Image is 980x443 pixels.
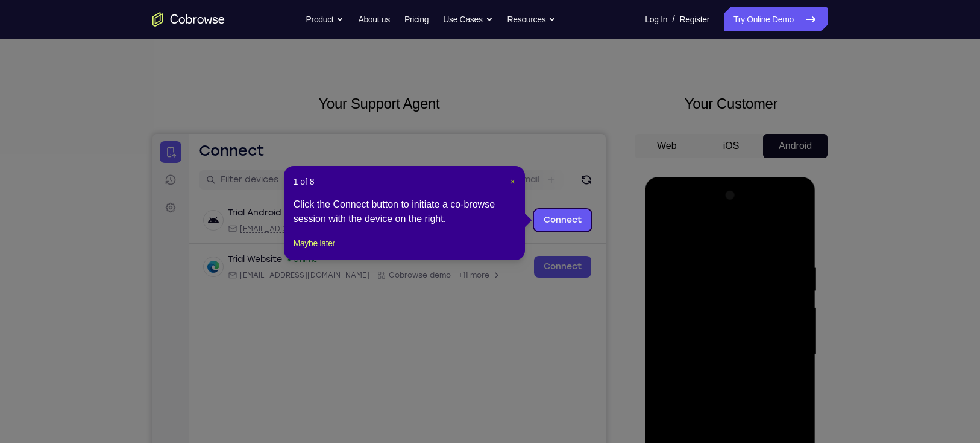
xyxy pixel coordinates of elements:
[165,74,196,84] div: Online
[672,12,674,27] span: /
[236,136,298,146] span: Cobrowse demo
[75,120,130,132] div: Trial Website
[382,122,439,144] a: Connect
[306,136,337,146] span: +11 more
[680,7,709,31] a: Register
[424,36,444,56] button: Refresh
[37,63,453,110] div: Open device details
[75,136,217,146] div: Email
[510,177,515,186] span: ×
[7,63,29,84] a: Settings
[443,7,492,31] button: Use Cases
[166,78,169,80] div: New devices found.
[46,7,112,27] h1: Connect
[306,90,339,100] span: +14 more
[294,236,335,250] button: Maybe later
[134,121,166,130] div: Online
[645,7,667,31] a: Log In
[404,7,429,31] a: Pricing
[365,40,387,52] label: Email
[294,197,515,226] div: Click the Connect button to initiate a co-browse session with the device on the right.
[152,12,225,27] a: Go to the home page
[224,136,298,146] div: App
[136,124,138,127] div: New devices found.
[68,40,220,52] input: Filter devices...
[724,7,828,31] a: Try Online Demo
[75,73,160,85] div: Trial Android Device
[87,136,217,146] span: web@example.com
[7,35,29,57] a: Sessions
[507,7,556,31] button: Resources
[7,7,29,29] a: Connect
[382,75,439,97] a: Connect
[239,40,277,52] label: demo_id
[306,7,344,31] button: Product
[510,176,515,188] button: Close Tour
[87,90,217,100] span: android@example.com
[209,363,281,387] button: 6-digit code
[294,176,315,188] span: 1 of 8
[236,90,298,100] span: Cobrowse.io
[37,110,453,156] div: Open device details
[358,7,389,31] a: About us
[75,90,217,100] div: Email
[224,90,298,100] div: App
